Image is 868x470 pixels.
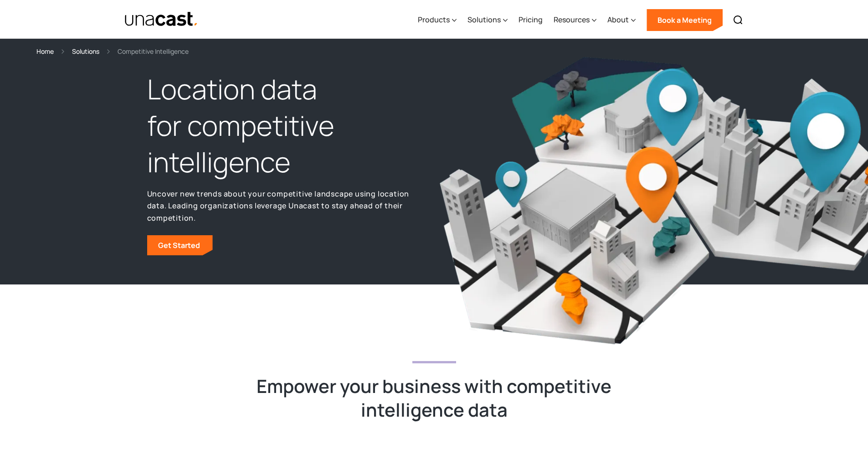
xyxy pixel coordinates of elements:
img: Unacast text logo [124,11,199,27]
a: Home [36,46,54,57]
div: Resources [554,14,590,25]
p: Uncover new trends about your competitive landscape using location data. Leading organizations le... [147,188,430,224]
a: home [124,11,199,27]
h1: Location data for competitive intelligence [147,71,430,180]
a: Get Started [147,235,213,255]
a: Book a Meeting [647,9,723,31]
a: Solutions [72,46,99,57]
img: Search icon [733,15,744,26]
a: Pricing [519,1,543,39]
div: Products [418,14,450,25]
div: About [607,1,636,39]
div: Solutions [467,14,501,25]
div: Competitive Intelligence [118,46,189,57]
div: About [607,14,629,25]
div: Resources [554,1,596,39]
h2: Empower your business with competitive intelligence data [257,374,612,422]
div: Products [418,1,457,39]
div: Solutions [467,1,508,39]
